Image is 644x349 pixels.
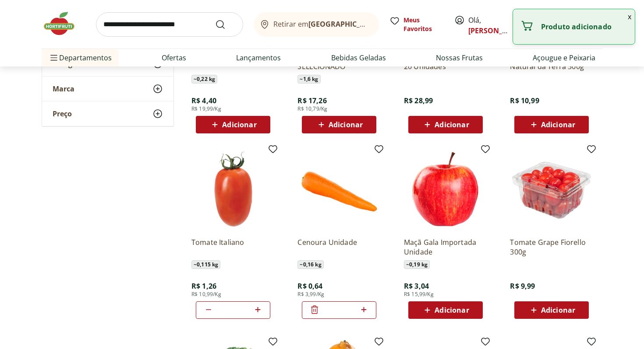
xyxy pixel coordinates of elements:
[541,121,575,128] span: Adicionar
[191,147,275,230] img: Tomate Italiano
[435,121,469,128] span: Adicionar
[435,307,469,314] span: Adicionar
[302,116,376,133] button: Adicionar
[514,301,589,319] button: Adicionar
[541,22,628,31] p: Produto adicionado
[191,96,216,105] span: R$ 4,40
[297,75,320,84] span: ~ 1,6 kg
[191,291,221,298] span: R$ 10,99/Kg
[297,260,323,269] span: ~ 0,16 kg
[404,291,434,298] span: R$ 15,99/Kg
[408,301,483,319] button: Adicionar
[541,307,575,314] span: Adicionar
[254,12,379,37] button: Retirar em[GEOGRAPHIC_DATA]/[GEOGRAPHIC_DATA]
[191,105,221,112] span: R$ 19,99/Kg
[404,96,433,105] span: R$ 28,99
[510,281,535,291] span: R$ 9,99
[468,26,525,35] a: [PERSON_NAME]
[96,12,243,37] input: search
[297,237,381,257] a: Cenoura Unidade
[42,10,85,37] img: Hortifruti
[236,52,281,63] a: Lançamentos
[403,16,444,33] span: Meus Favoritos
[331,52,386,63] a: Bebidas Geladas
[533,52,595,63] a: Açougue e Peixaria
[404,260,430,269] span: ~ 0,19 kg
[215,19,236,30] button: Submit Search
[510,147,593,230] img: Tomate Grape Fiorello 300g
[191,260,220,269] span: ~ 0,115 kg
[297,147,381,230] img: Cenoura Unidade
[404,281,429,291] span: R$ 3,04
[53,84,74,93] span: Marca
[222,121,256,128] span: Adicionar
[297,105,327,112] span: R$ 10,79/Kg
[53,109,72,118] span: Preço
[329,121,363,128] span: Adicionar
[408,116,483,133] button: Adicionar
[308,19,456,29] b: [GEOGRAPHIC_DATA]/[GEOGRAPHIC_DATA]
[196,116,270,133] button: Adicionar
[297,96,326,105] span: R$ 17,26
[42,77,173,101] button: Marca
[273,20,370,28] span: Retirar em
[389,16,444,33] a: Meus Favoritos
[297,291,324,298] span: R$ 3,99/Kg
[468,15,507,36] span: Olá,
[191,237,275,257] a: Tomate Italiano
[42,101,173,126] button: Preço
[49,47,59,68] button: Menu
[162,52,186,63] a: Ofertas
[191,75,217,84] span: ~ 0,22 kg
[436,52,483,63] a: Nossas Frutas
[297,281,322,291] span: R$ 0,64
[510,96,539,105] span: R$ 10,99
[191,281,216,291] span: R$ 1,26
[404,237,487,257] a: Maçã Gala Importada Unidade
[514,116,589,133] button: Adicionar
[510,237,593,257] a: Tomate Grape Fiorello 300g
[49,47,112,68] span: Departamentos
[404,147,487,230] img: Maçã Gala Importada Unidade
[624,9,635,24] button: Fechar notificação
